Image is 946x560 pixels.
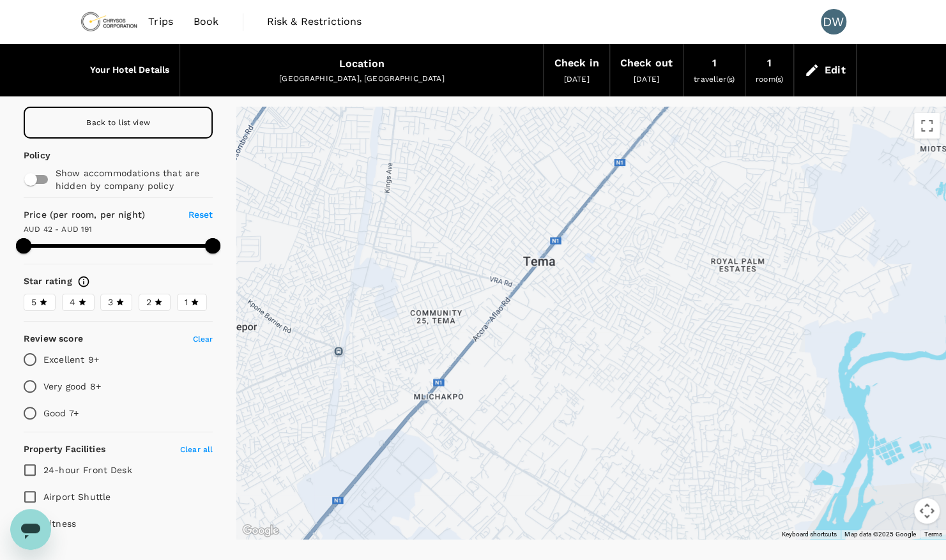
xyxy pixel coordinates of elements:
[148,14,173,29] span: Trips
[712,54,716,72] div: 1
[844,531,916,538] span: Map data ©2025 Google
[146,296,151,309] span: 2
[240,522,282,539] a: Open this area in Google Maps (opens a new window)
[24,107,213,139] a: Back to list view
[924,531,942,538] a: Terms (opens in new tab)
[554,54,599,72] div: Check in
[634,75,659,84] span: [DATE]
[108,296,113,309] span: 3
[694,75,735,84] span: traveller(s)
[56,167,206,192] p: Show accommodations that are hidden by company policy
[756,75,783,84] span: room(s)
[24,443,105,457] h6: Property Facilities
[564,75,590,84] span: [DATE]
[193,335,213,344] span: Clear
[767,54,772,72] div: 1
[620,54,673,72] div: Check out
[43,407,79,420] p: Good 7+
[10,509,51,550] iframe: Button to launch messaging window
[24,208,165,222] h6: Price (per room, per night)
[31,296,36,309] span: 5
[43,353,99,366] p: Excellent 9+
[43,492,111,502] span: Airport Shuttle
[825,61,846,79] div: Edit
[24,149,34,162] p: Policy
[339,55,385,73] div: Location
[70,296,75,309] span: 4
[43,518,76,529] span: Fitness
[24,332,83,346] h6: Review score
[80,8,139,36] img: Chrysos Corporation
[240,522,282,539] img: Google
[188,209,213,220] span: Reset
[24,225,92,234] span: AUD 42 - AUD 191
[782,530,837,539] button: Keyboard shortcuts
[43,380,101,393] p: Very good 8+
[43,465,132,475] span: 24-hour Front Desk
[24,275,72,289] h6: Star rating
[190,73,533,86] div: [GEOGRAPHIC_DATA], [GEOGRAPHIC_DATA]
[914,498,940,524] button: Map camera controls
[821,9,846,34] div: DW
[86,118,150,127] span: Back to list view
[914,113,940,139] button: Toggle fullscreen view
[194,14,219,29] span: Book
[180,445,213,454] span: Clear all
[77,275,90,288] svg: Star ratings are awarded to properties to represent the quality of services, facilities, and amen...
[267,14,362,29] span: Risk & Restrictions
[185,296,188,309] span: 1
[90,63,170,77] h6: Your Hotel Details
